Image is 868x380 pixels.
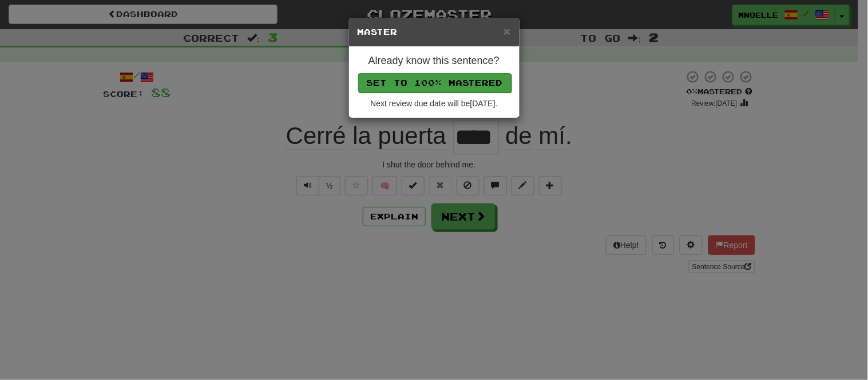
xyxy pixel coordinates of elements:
button: Close [504,25,510,37]
h5: Master [358,26,511,38]
button: Set to 100% Mastered [358,73,512,93]
div: Next review due date will be [DATE] . [358,98,511,109]
h4: Already know this sentence? [358,55,511,67]
span: × [504,25,510,38]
